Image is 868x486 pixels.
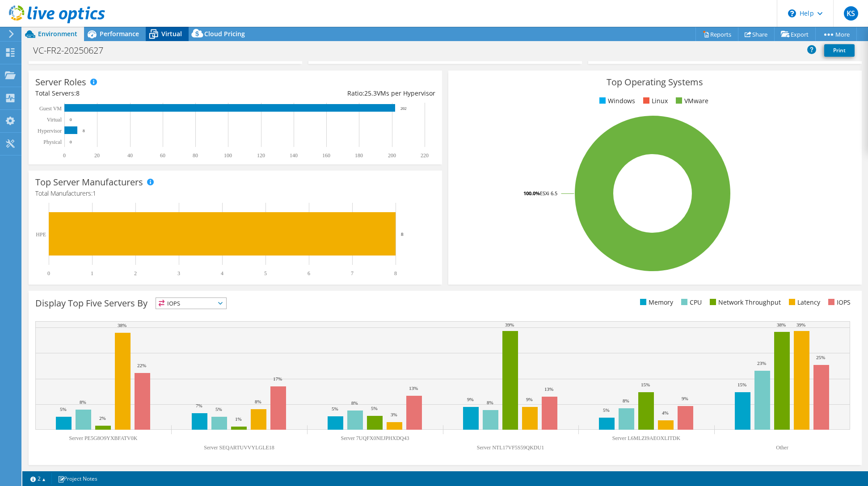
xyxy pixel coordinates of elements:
text: 8% [623,398,629,403]
span: KS [844,6,858,21]
h3: Top Server Manufacturers [35,177,143,187]
text: 202 [400,106,407,111]
text: 4 [221,270,223,277]
text: Guest VM [39,105,62,112]
li: VMware [674,96,708,106]
text: 8% [255,399,261,404]
text: Server 7UQFX0NEJPHXDQ43 [341,435,409,441]
a: More [815,27,857,41]
li: Network Throughput [708,297,781,307]
text: Server NTL17VF5S59QKDU1 [477,444,544,451]
text: 23% [757,360,766,366]
li: Windows [597,96,635,106]
text: 15% [737,382,746,387]
text: Server PE5G8O9YXBFATV0K [69,435,138,441]
h4: Total Manufacturers: [35,189,435,198]
text: 7% [196,403,202,408]
text: 3% [391,412,397,417]
svg: \n [788,9,796,17]
text: 40 [127,152,133,159]
span: Cloud Pricing [204,29,245,38]
span: IOPS [156,298,226,309]
text: 3 [177,270,180,277]
a: 2 [24,473,52,484]
span: 8 [76,89,80,97]
span: Environment [38,29,77,38]
text: 4% [662,410,669,415]
a: Project Notes [51,473,104,484]
text: 5% [60,406,67,412]
span: 25.3 [364,89,377,97]
a: Reports [695,27,738,41]
text: 13% [409,385,418,391]
text: 0 [63,152,66,159]
h3: Top Operating Systems [455,77,855,87]
text: Server L6MLZI9AEOXLITDK [612,435,681,441]
text: 5% [371,406,378,411]
text: 2% [99,415,106,421]
text: 60 [160,152,165,159]
li: IOPS [826,297,851,307]
text: 17% [273,376,282,381]
text: 8 [394,270,397,277]
a: Export [774,27,816,41]
li: Linux [641,96,668,106]
span: Performance [100,29,139,38]
tspan: 100.0% [523,190,540,197]
text: 80 [193,152,198,159]
text: 8% [80,399,86,405]
text: Other [776,444,788,451]
span: Virtual [161,29,182,38]
text: 0 [70,140,72,144]
text: 5% [332,406,338,411]
text: Hypervisor [38,128,62,134]
text: 25% [816,355,825,360]
text: 100 [224,152,232,159]
text: 1 [91,270,93,277]
text: 8 [401,231,404,237]
text: 160 [322,152,330,159]
text: 15% [641,382,650,387]
a: Share [738,27,775,41]
h1: VC-FR2-20250627 [29,46,117,55]
li: CPU [679,297,702,307]
h3: Server Roles [35,77,86,87]
text: Physical [43,139,62,145]
text: HPE [36,231,46,238]
text: 5% [603,407,610,413]
text: 0 [70,117,72,122]
text: 5% [215,406,222,412]
text: 5 [264,270,267,277]
text: 13% [544,386,553,392]
div: Total Servers: [35,88,235,98]
text: 8% [351,400,358,406]
text: Server SEQARTUVVYLGLE18 [204,444,274,451]
text: 6 [308,270,310,277]
text: 220 [421,152,429,159]
text: 2 [134,270,137,277]
text: 120 [257,152,265,159]
text: 9% [526,397,533,402]
text: 39% [505,322,514,327]
text: 180 [355,152,363,159]
li: Memory [638,297,673,307]
text: 22% [137,363,146,368]
text: 20 [94,152,100,159]
div: Ratio: VMs per Hypervisor [235,88,435,98]
text: 9% [467,397,474,402]
text: Virtual [47,117,62,123]
text: 39% [796,322,805,327]
text: 200 [388,152,396,159]
text: 0 [47,270,50,277]
text: 7 [351,270,354,277]
text: 8% [487,400,493,405]
text: 38% [118,323,126,328]
tspan: ESXi 6.5 [540,190,557,197]
li: Latency [787,297,820,307]
text: 1% [235,416,242,422]
span: 1 [93,189,96,197]
text: 8 [83,129,85,133]
text: 9% [682,396,688,401]
a: Print [824,44,855,57]
text: 38% [777,322,786,327]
